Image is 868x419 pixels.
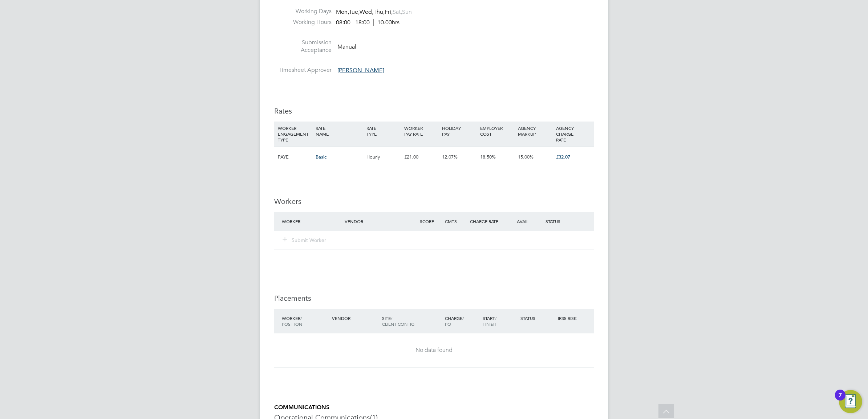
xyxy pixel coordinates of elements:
[360,8,373,16] span: Wed,
[402,8,412,16] span: Sun
[274,404,594,411] h5: COMMUNICATIONS
[330,312,380,325] div: Vendor
[365,147,402,168] div: Hourly
[274,66,332,74] label: Timesheet Approver
[274,8,332,15] label: Working Days
[336,8,349,16] span: Mon,
[373,8,385,16] span: Thu,
[440,122,478,140] div: HOLIDAY PAY
[556,154,570,160] span: £32.07
[274,39,332,54] label: Submission Acceptance
[283,237,326,244] button: Submit Worker
[276,147,314,168] div: PAYE
[544,215,594,228] div: Status
[442,154,458,160] span: 12.07%
[478,122,516,140] div: EMPLOYER COST
[506,215,544,228] div: Avail
[556,312,581,325] div: IR35 Risk
[443,215,468,228] div: Cmts
[380,312,443,330] div: Site
[554,122,592,146] div: AGENCY CHARGE RATE
[373,19,399,26] span: 10.00hrs
[519,312,556,325] div: Status
[445,315,464,327] span: / PO
[365,122,402,140] div: RATE TYPE
[418,215,443,228] div: Score
[516,122,554,140] div: AGENCY MARKUP
[316,154,326,160] span: Basic
[276,122,314,146] div: WORKER ENGAGEMENT TYPE
[839,395,842,404] div: 7
[280,312,330,330] div: Worker
[443,312,481,330] div: Charge
[281,346,587,354] div: No data found
[280,215,343,228] div: Worker
[393,8,402,16] span: Sat,
[337,43,356,50] span: Manual
[343,215,418,228] div: Vendor
[402,147,440,168] div: £21.00
[518,154,534,160] span: 15.00%
[274,293,594,303] h3: Placements
[468,215,506,228] div: Charge Rate
[274,19,332,26] label: Working Hours
[480,154,496,160] span: 18.50%
[314,122,364,140] div: RATE NAME
[274,197,594,206] h3: Workers
[336,19,399,26] div: 08:00 - 18:00
[274,106,594,116] h3: Rates
[481,312,519,330] div: Start
[385,8,393,16] span: Fri,
[483,315,496,327] span: / Finish
[839,390,862,413] button: Open Resource Center, 7 new notifications
[282,315,302,327] span: / Position
[382,315,414,327] span: / Client Config
[337,67,384,74] span: [PERSON_NAME]
[349,8,360,16] span: Tue,
[402,122,440,140] div: WORKER PAY RATE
